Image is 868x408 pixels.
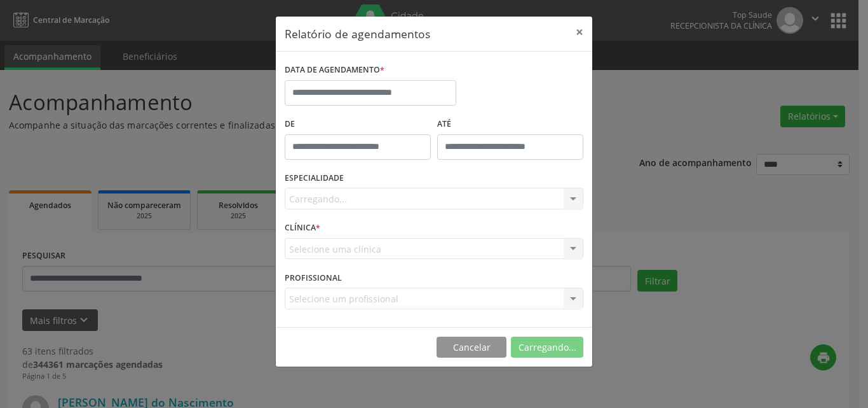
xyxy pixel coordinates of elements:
label: De [285,115,431,134]
label: DATA DE AGENDAMENTO [285,60,384,80]
label: ESPECIALIDADE [285,169,344,188]
button: Cancelar [437,337,506,358]
label: CLÍNICA [285,218,320,238]
label: ATÉ [437,115,583,134]
button: Carregando... [511,337,583,358]
label: PROFISSIONAL [285,268,342,288]
button: Close [567,17,592,48]
h5: Relatório de agendamentos [285,25,430,42]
